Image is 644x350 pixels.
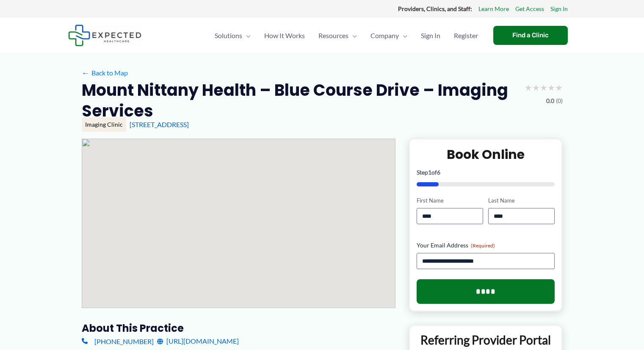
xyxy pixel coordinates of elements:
label: Your Email Address [417,241,555,250]
span: (0) [556,95,563,106]
span: ★ [540,80,547,95]
span: Register [454,21,478,50]
span: 0.0 [546,95,554,106]
label: Last Name [488,197,555,205]
a: ResourcesMenu Toggle [312,21,364,50]
p: Step of [417,169,555,175]
a: SolutionsMenu Toggle [208,21,257,50]
a: How It Works [257,21,312,50]
span: Sign In [421,21,440,50]
h3: About this practice [82,322,395,335]
a: Sign In [550,3,568,14]
span: Company [370,21,399,50]
span: How It Works [264,21,305,50]
strong: Providers, Clinics, and Staff: [398,5,472,12]
span: (Required) [471,242,495,249]
label: First Name [417,197,483,205]
span: ★ [532,80,540,95]
a: Find a Clinic [493,26,568,45]
a: [URL][DOMAIN_NAME] [157,335,239,347]
span: 1 [428,169,431,176]
nav: Primary Site Navigation [208,21,485,50]
span: Solutions [215,21,242,50]
a: Register [447,21,485,50]
span: 6 [437,169,440,176]
span: Menu Toggle [348,21,357,50]
a: Get Access [515,3,544,14]
span: Resources [318,21,348,50]
img: Expected Healthcare Logo - side, dark font, small [68,25,141,46]
a: CompanyMenu Toggle [364,21,414,50]
div: Imaging Clinic [82,117,126,132]
a: [PHONE_NUMBER] [82,335,154,347]
span: Menu Toggle [242,21,251,50]
p: Referring Provider Portal [416,332,556,347]
span: ← [82,69,90,77]
span: ★ [555,80,563,95]
a: Learn More [478,3,509,14]
a: ←Back to Map [82,67,128,79]
a: Sign In [414,21,447,50]
a: [STREET_ADDRESS] [130,120,189,128]
h2: Book Online [417,146,555,163]
span: Menu Toggle [399,21,407,50]
span: ★ [547,80,555,95]
span: ★ [525,80,532,95]
h2: Mount Nittany Health – Blue Course Drive – Imaging Services [82,80,518,122]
